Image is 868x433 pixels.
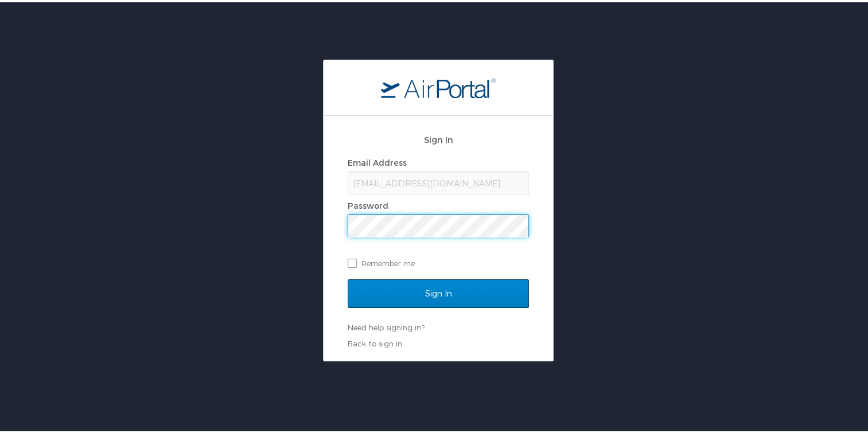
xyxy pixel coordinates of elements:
label: Email Address [348,155,407,165]
img: logo [381,75,496,96]
label: Password [348,198,388,208]
h2: Sign In [348,131,529,144]
input: Sign In [348,277,529,306]
a: Need help signing in? [348,321,425,330]
label: Remember me [348,252,529,270]
a: Back to sign in [348,337,402,346]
